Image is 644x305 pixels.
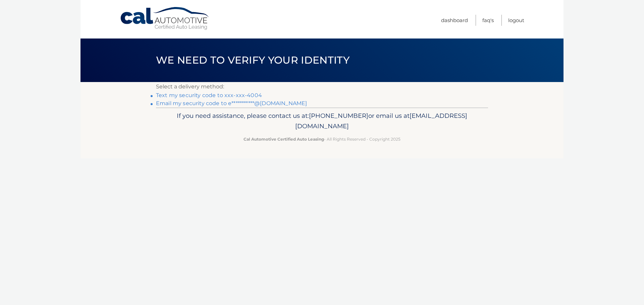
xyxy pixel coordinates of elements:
span: [PHONE_NUMBER] [309,112,368,120]
p: - All Rights Reserved - Copyright 2025 [160,136,484,143]
a: FAQ's [482,15,494,26]
p: Select a delivery method: [156,82,488,91]
a: Cal Automotive [120,7,210,30]
a: Text my security code to xxx-xxx-4004 [156,92,262,98]
a: Logout [508,15,524,26]
span: We need to verify your identity [156,54,350,66]
p: If you need assistance, please contact us at: or email us at [160,110,484,132]
a: Dashboard [441,15,468,26]
strong: Cal Automotive Certified Auto Leasing [244,137,324,142]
